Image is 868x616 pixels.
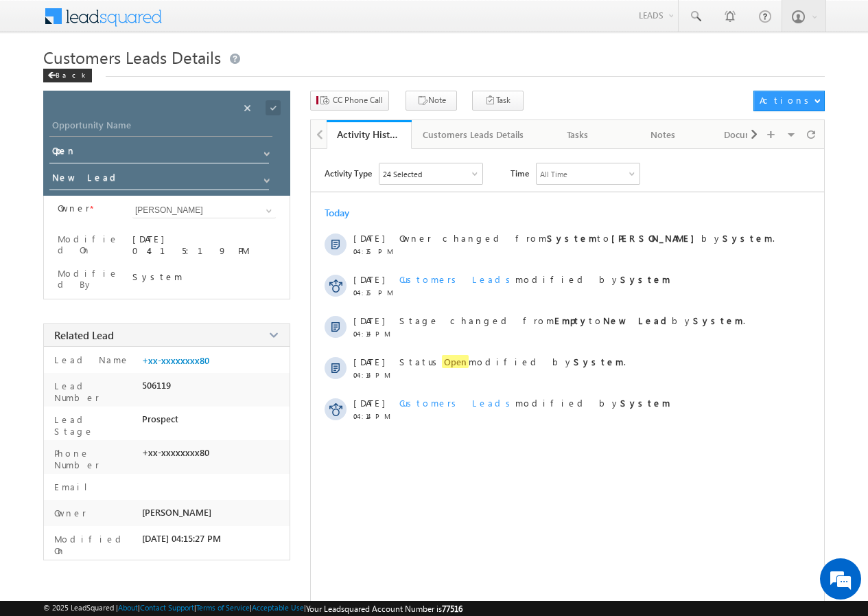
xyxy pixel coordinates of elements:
span: [DATE] 04:15:27 PM [142,533,221,544]
span: © 2025 LeadSquared | | | | | [43,603,462,614]
span: [DATE] [353,356,384,367]
span: Time [511,163,529,183]
input: Type to Search [132,203,276,218]
span: +xx-xxxxxxxx80 [142,447,209,458]
input: Opportunity Name Opportunity Name [49,117,272,137]
div: Back [43,69,92,82]
label: Email [51,481,98,492]
a: Documents [706,120,791,149]
span: 04:14 PM [353,330,395,338]
span: Activity Type [325,163,372,183]
div: Customers Leads Details [423,126,524,143]
div: Owner Changed,Status Changed,Stage Changed,Source Changed,Notes & 19 more.. [379,163,482,184]
span: Prospect [142,413,178,424]
span: [DATE] [353,315,384,326]
button: Note [406,91,457,111]
span: [DATE] [353,273,384,285]
span: Customers Leads [399,397,515,409]
span: 04:14 PM [353,371,395,379]
a: Notes [621,120,706,149]
strong: System [693,315,743,326]
strong: System [723,232,773,244]
button: Task [472,91,524,111]
span: modified by [399,273,670,285]
span: Open [442,355,469,368]
a: Show All Items [259,204,276,218]
div: Actions [760,94,814,106]
input: Stage [49,169,269,190]
div: Activity History [337,128,401,141]
strong: System [574,356,624,367]
button: CC Phone Call [310,91,389,111]
a: Terms of Service [196,603,250,612]
strong: New Lead [603,315,672,326]
a: Contact Support [140,603,194,612]
strong: System [620,273,670,285]
a: Customers Leads Details [412,120,536,149]
span: modified by [399,397,670,409]
strong: Empty [554,315,589,326]
div: 24 Selected [383,170,422,179]
span: CC Phone Call [333,94,383,106]
a: Show All Items [257,170,274,184]
div: System [132,271,276,282]
label: Owner [58,203,90,214]
label: Modified On [58,233,120,255]
label: Lead Name [51,354,130,365]
span: Stage changed from to by . [399,315,745,326]
div: Notes [632,126,694,143]
label: Modified On [51,533,137,556]
span: 77516 [442,604,462,614]
button: Actions [753,91,824,111]
input: Status [49,142,269,163]
strong: System [620,397,670,409]
strong: [PERSON_NAME] [611,232,701,244]
label: Lead Stage [51,413,137,437]
strong: System [547,232,597,244]
span: Your Leadsquared Account Number is [306,604,462,614]
span: 04:15 PM [353,247,395,255]
a: +xx-xxxxxxxx80 [142,355,209,366]
div: Documents [717,126,779,143]
li: Activity History [327,120,412,148]
a: Tasks [536,120,621,149]
span: [DATE] [353,232,384,244]
span: Owner changed from to by . [399,232,775,244]
span: 506119 [142,380,171,391]
a: About [118,603,138,612]
span: [DATE] [353,397,384,409]
label: Owner [51,507,86,518]
label: Phone Number [51,447,137,470]
div: Today [325,206,369,219]
span: Customers Leads [399,273,515,285]
a: Acceptable Use [252,603,304,612]
span: 04:15 PM [353,288,395,297]
label: Lead Number [51,380,137,403]
a: Show All Items [257,144,274,157]
a: Activity History [327,120,412,149]
span: 04:14 PM [353,412,395,420]
span: Related Lead [54,328,114,342]
div: All Time [540,170,567,179]
span: Status modified by . [399,355,626,368]
span: [PERSON_NAME] [142,507,211,518]
div: [DATE] 04:15:19 PM [132,233,276,256]
span: Customers Leads Details [43,46,221,68]
div: Tasks [547,126,609,143]
label: Modified By [58,268,120,290]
